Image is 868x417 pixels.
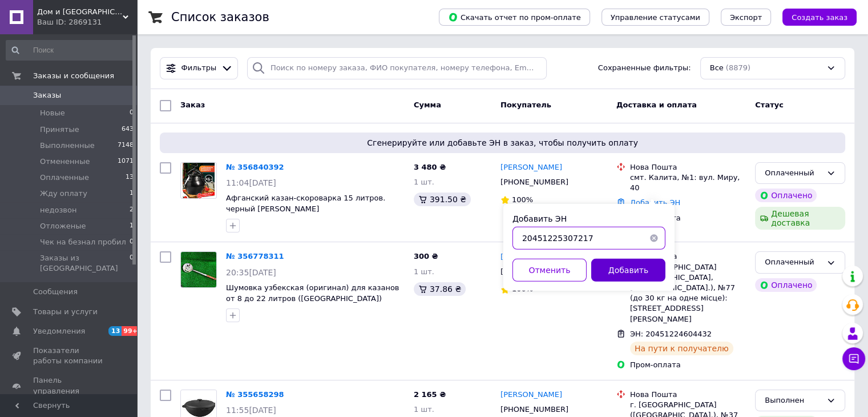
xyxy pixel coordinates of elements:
div: г. [GEOGRAPHIC_DATA] ([GEOGRAPHIC_DATA], [GEOGRAPHIC_DATA].), №77 (до 30 кг на одне місце): [STRE... [630,262,746,324]
span: Сумма [414,101,441,109]
span: Товары и услуги [33,307,98,317]
span: Заказ [180,101,205,109]
a: Фото товару [180,251,217,288]
img: Фото товару [181,252,216,287]
div: [PHONE_NUMBER] [498,264,571,279]
button: Добавить [591,259,665,282]
a: № 356778311 [226,252,284,260]
button: Отменить [512,259,587,282]
div: Пром-оплата [630,213,746,223]
span: 643 [122,125,134,135]
div: [PHONE_NUMBER] [498,175,571,190]
span: Уведомления [33,326,85,336]
span: Принятые [40,125,79,135]
div: Оплачено [755,189,817,202]
span: Все [710,63,724,74]
button: Управление статусами [601,9,709,26]
img: Фото товару [183,163,215,198]
span: Панель управления [33,375,106,396]
div: 37.86 ₴ [414,282,466,296]
span: Сгенерируйте или добавьте ЭН в заказ, чтобы получить оплату [164,137,841,149]
button: Экспорт [721,9,771,26]
div: Пром-оплата [630,360,746,370]
span: 13 [126,173,134,183]
span: Экспорт [730,13,762,22]
span: Скачать отчет по пром-оплате [448,12,581,22]
div: На пути к получателю [630,342,733,355]
span: Выполненные [40,141,95,151]
a: № 355658298 [226,390,284,399]
div: Нова Пошта [630,251,746,262]
span: 1 шт. [414,267,434,276]
span: 13 [108,326,122,336]
span: 300 ₴ [414,252,438,260]
div: Нова Пошта [630,162,746,173]
div: Дешевая доставка [755,207,845,230]
div: Оплаченный [765,167,822,179]
span: 0 [130,253,134,274]
span: Сохраненные фильтры: [598,63,691,74]
a: [PERSON_NAME] [500,252,562,263]
div: смт. Калита, №1: вул. Миру, 40 [630,173,746,193]
span: Заказы из [GEOGRAPHIC_DATA] [40,253,130,274]
span: Управление статусами [611,13,700,22]
div: Нова Пошта [630,390,746,400]
span: 1 шт. [414,405,434,414]
span: 1 [130,189,134,199]
span: 0 [130,108,134,118]
span: 2 165 ₴ [414,390,446,399]
span: Отложеные [40,221,86,231]
input: Поиск [6,40,135,61]
span: Показатели работы компании [33,346,106,366]
button: Скачать отчет по пром-оплате [439,9,590,26]
a: Шумовка узбекская (оригинал) для казанов от 8 до 22 литров ([GEOGRAPHIC_DATA]) [226,283,399,303]
span: 20:35[DATE] [226,268,276,277]
div: 391.50 ₴ [414,193,471,206]
span: Дом и сад [37,7,123,17]
span: 100% [512,195,533,204]
a: Создать заказ [771,13,857,21]
span: 2 [130,205,134,215]
span: 11:04[DATE] [226,178,276,187]
button: Создать заказ [782,9,857,26]
a: № 356840392 [226,163,284,171]
span: Чек на безнал пробил [40,237,126,247]
div: Оплаченный [765,256,822,268]
span: 1071 [118,157,134,167]
span: 1 [130,221,134,231]
a: Фото товару [180,162,217,199]
div: Оплачено [755,278,817,292]
span: недозвон [40,205,76,215]
div: Выполнен [765,395,822,407]
span: Сообщения [33,287,78,297]
a: Добавить ЭН [630,198,680,207]
span: Покупатель [500,101,551,109]
span: Статус [755,101,784,109]
span: Новые [40,108,65,118]
span: 99+ [122,326,140,336]
span: Заказы и сообщения [33,71,114,81]
span: Заказы [33,90,61,101]
span: Создать заказ [792,13,847,22]
div: [PHONE_NUMBER] [498,402,571,417]
span: 7148 [118,141,134,151]
a: Афганский казан-скороварка 15 литров. черный [PERSON_NAME] [226,194,385,213]
span: Фильтры [181,63,217,74]
span: 11:55[DATE] [226,406,276,415]
a: [PERSON_NAME] [500,162,562,173]
div: Ваш ID: 2869131 [37,17,137,27]
a: [PERSON_NAME] [500,390,562,400]
span: Отмененные [40,157,90,167]
span: (8879) [726,63,750,72]
h1: Список заказов [171,10,269,24]
span: 1 шт. [414,178,434,186]
button: Чат с покупателем [842,347,865,370]
span: Доставка и оплата [616,101,697,109]
span: 3 480 ₴ [414,163,446,171]
label: Добавить ЭН [512,214,567,223]
button: Очистить [643,227,665,250]
span: 0 [130,237,134,247]
input: Поиск по номеру заказа, ФИО покупателя, номеру телефона, Email, номеру накладной [247,57,547,79]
